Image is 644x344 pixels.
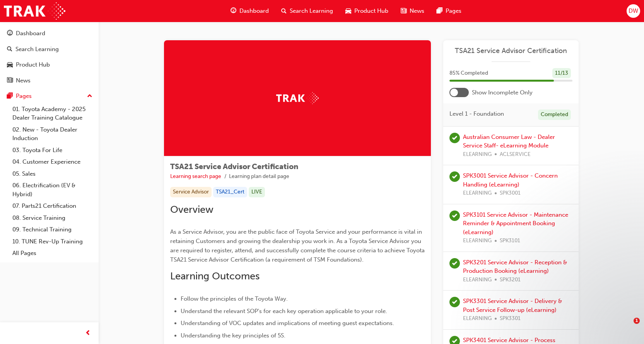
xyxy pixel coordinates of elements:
[354,7,388,15] span: Product Hub
[15,45,59,54] div: Search Learning
[618,318,636,336] iframe: Intercom live chat
[181,332,285,339] span: Understanding the key principles of 5S.
[16,60,50,69] div: Product Hub
[7,93,13,100] span: pages-icon
[449,133,460,143] span: learningRecordVerb_PASS-icon
[449,297,460,307] span: learningRecordVerb_PASS-icon
[9,200,96,212] a: 07. Parts21 Certification
[87,91,92,101] span: up-icon
[7,46,12,53] span: search-icon
[430,3,468,19] a: pages-iconPages
[181,308,387,315] span: Understand the relevant SOP's for each key operation applicable to your role.
[395,3,430,19] a: news-iconNews
[463,259,567,275] a: SPK3201 Service Advisor - Reception & Production Booking (eLearning)
[16,92,32,101] div: Pages
[463,150,492,159] span: ELEARNING
[437,6,442,16] span: pages-icon
[463,189,492,198] span: ELEARNING
[410,7,424,15] span: News
[629,7,638,15] span: DW
[463,211,568,236] a: SPK3101 Service Advisor - Maintenance Reminder & Appointment Booking (eLearning)
[500,189,521,198] span: SPK3001
[500,150,531,159] span: ACLSERVICE
[3,25,96,89] button: DashboardSearch LearningProduct HubNews
[249,187,265,197] div: LIVE
[3,42,96,56] a: Search Learning
[449,211,460,221] span: learningRecordVerb_PASS-icon
[345,6,351,16] span: car-icon
[170,270,260,282] span: Learning Outcomes
[9,144,96,156] a: 03. Toyota For Life
[552,68,571,79] div: 11 / 13
[449,46,572,55] a: TSA21 Service Advisor Certification
[449,69,488,78] span: 85 % Completed
[446,7,461,15] span: Pages
[538,110,571,120] div: Completed
[170,187,212,197] div: Service Advisor
[463,133,555,149] a: Australian Consumer Law - Dealer Service Staff- eLearning Module
[3,58,96,72] a: Product Hub
[9,156,96,168] a: 04. Customer Experience
[463,314,492,323] span: ELEARNING
[500,236,520,245] span: SPK3101
[449,258,460,269] span: learningRecordVerb_PASS-icon
[224,3,275,19] a: guage-iconDashboard
[9,212,96,224] a: 08. Service Training
[9,224,96,236] a: 09. Technical Training
[463,276,492,284] span: ELEARNING
[3,26,96,41] a: Dashboard
[463,236,492,245] span: ELEARNING
[181,295,288,302] span: Follow the principles of the Toyota Way.
[276,92,319,104] img: Trak
[213,187,247,197] div: TSA21_Cert
[16,29,45,38] div: Dashboard
[4,2,65,20] img: Trak
[170,228,426,263] span: As a Service Advisor, you are the public face of Toyota Service and your performance is vital in ...
[7,30,13,37] span: guage-icon
[9,236,96,248] a: 10. TUNE Rev-Up Training
[275,3,339,19] a: search-iconSearch Learning
[3,89,96,103] button: Pages
[16,76,31,85] div: News
[449,171,460,182] span: learningRecordVerb_PASS-icon
[9,247,96,259] a: All Pages
[239,7,269,15] span: Dashboard
[463,298,562,313] a: SPK3301 Service Advisor - Delivery & Post Service Follow-up (eLearning)
[9,180,96,200] a: 06. Electrification (EV & Hybrid)
[290,7,333,15] span: Search Learning
[634,318,640,324] span: 1
[9,124,96,144] a: 02. New - Toyota Dealer Induction
[170,204,214,216] span: Overview
[7,62,13,68] span: car-icon
[181,320,394,327] span: Understanding of VOC updates and implications of meeting guest expectations.
[339,3,395,19] a: car-iconProduct Hub
[170,162,298,171] span: TSA21 Service Advisor Certification
[463,172,558,188] a: SPK3001 Service Advisor - Concern Handling (eLearning)
[7,77,13,84] span: news-icon
[85,329,91,338] span: prev-icon
[401,6,407,16] span: news-icon
[231,6,236,16] span: guage-icon
[229,172,289,181] li: Learning plan detail page
[9,168,96,180] a: 05. Sales
[281,6,287,16] span: search-icon
[9,103,96,124] a: 01. Toyota Academy - 2025 Dealer Training Catalogue
[170,173,221,180] a: Learning search page
[472,88,533,97] span: Show Incomplete Only
[449,110,504,118] span: Level 1 - Foundation
[627,4,640,18] button: DW
[3,74,96,88] a: News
